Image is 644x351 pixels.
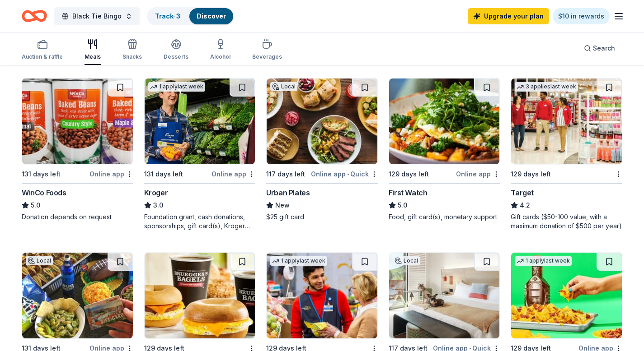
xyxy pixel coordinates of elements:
[22,53,63,60] div: Auction & raffle
[389,169,429,180] div: 129 days left
[347,171,349,178] span: •
[389,79,500,164] img: Image for First Watch
[144,169,183,180] div: 131 days left
[72,11,122,22] span: Black Tie Bingo
[22,35,63,65] button: Auction & raffle
[311,168,378,180] div: Online app Quick
[515,256,572,266] div: 1 apply last week
[22,78,133,222] a: Image for WinCo Foods131 days leftOnline appWinCo Foods5.0Donation depends on request
[515,82,578,92] div: 3 applies last week
[275,200,290,211] span: New
[22,169,61,180] div: 131 days left
[164,53,188,60] div: Desserts
[389,253,500,338] img: Image for Hotel San Luis Obispo
[389,212,500,222] div: Food, gift card(s), monetary support
[266,78,378,222] a: Image for Urban PlatesLocal117 days leftOnline app•QuickUrban PlatesNew$25 gift card
[145,79,255,164] img: Image for Kroger
[22,187,66,198] div: WinCo Foods
[22,5,47,27] a: Home
[577,39,622,57] button: Search
[511,187,534,198] div: Target
[144,212,256,231] div: Foundation grant, cash donations, sponsorships, gift card(s), Kroger products
[22,79,133,164] img: Image for WinCo Foods
[252,53,282,60] div: Beverages
[145,253,255,338] img: Image for Bruegger's Bagels
[593,43,615,54] span: Search
[270,256,327,266] div: 1 apply last week
[153,200,163,211] span: 3.0
[197,12,226,20] a: Discover
[389,187,428,198] div: First Watch
[266,187,310,198] div: Urban Plates
[148,82,205,92] div: 1 apply last week
[26,256,53,265] div: Local
[393,256,420,265] div: Local
[266,212,378,222] div: $25 gift card
[164,35,188,65] button: Desserts
[122,53,142,60] div: Snacks
[389,78,500,222] a: Image for First Watch129 days leftOnline appFirst Watch5.0Food, gift card(s), monetary support
[520,200,530,211] span: 4.2
[54,7,140,25] button: Black Tie Bingo
[85,53,101,60] div: Meals
[210,53,230,60] div: Alcohol
[212,168,255,180] div: Online app
[22,253,133,338] img: Image for Vallarta Supermarkets
[511,78,622,231] a: Image for Target3 applieslast week129 days leftTarget4.2Gift cards ($50-100 value, with a maximum...
[511,253,622,338] img: Image for Jacksons Food Stores
[267,253,377,338] img: Image for Walmart
[511,79,622,164] img: Image for Target
[22,212,133,222] div: Donation depends on request
[511,169,551,180] div: 129 days left
[85,35,101,65] button: Meals
[210,35,230,65] button: Alcohol
[267,79,377,164] img: Image for Urban Plates
[144,78,256,231] a: Image for Kroger1 applylast week131 days leftOnline appKroger3.0Foundation grant, cash donations,...
[553,8,610,24] a: $10 in rewards
[270,82,297,91] div: Local
[456,168,500,180] div: Online app
[144,187,168,198] div: Kroger
[468,8,549,24] a: Upgrade your plan
[155,12,180,20] a: Track· 3
[252,35,282,65] button: Beverages
[398,200,407,211] span: 5.0
[511,212,622,231] div: Gift cards ($50-100 value, with a maximum donation of $500 per year)
[147,7,234,25] button: Track· 3Discover
[266,169,305,180] div: 117 days left
[31,200,40,211] span: 5.0
[122,35,142,65] button: Snacks
[89,168,133,180] div: Online app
